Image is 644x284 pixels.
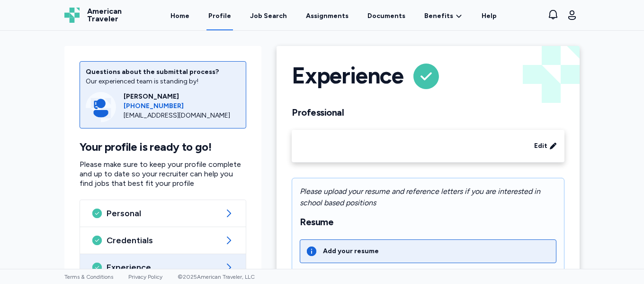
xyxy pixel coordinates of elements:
span: Experience [107,262,219,273]
h2: Professional [292,107,564,119]
span: Credentials [107,235,219,246]
a: [PHONE_NUMBER] [124,101,240,111]
p: Please make sure to keep your profile complete and up to date so your recruiter can help you find... [80,160,246,188]
div: Job Search [250,11,287,21]
a: Privacy Policy [128,274,162,280]
span: American Traveler [87,8,122,23]
span: Edit [534,141,547,151]
a: Profile [206,1,233,30]
div: Please upload your resume and reference letters if you are interested in school based positions [300,186,556,209]
span: Personal [107,208,219,219]
div: Our experienced team is standing by! [86,77,240,86]
div: Questions about the submittal process? [86,67,240,77]
span: © 2025 American Traveler, LLC [178,274,255,280]
div: [EMAIL_ADDRESS][DOMAIN_NAME] [124,111,240,120]
a: Terms & Conditions [64,274,113,280]
h1: Your profile is ready to go! [80,140,246,154]
div: [PERSON_NAME] [124,92,240,101]
img: Logo [64,8,80,23]
h1: Experience [292,61,403,92]
div: Add your resume [323,247,379,256]
h2: Resume [300,216,556,228]
span: Benefits [424,11,453,21]
img: Consultant [86,92,116,122]
a: Benefits [424,11,463,21]
div: Edit [292,130,564,163]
